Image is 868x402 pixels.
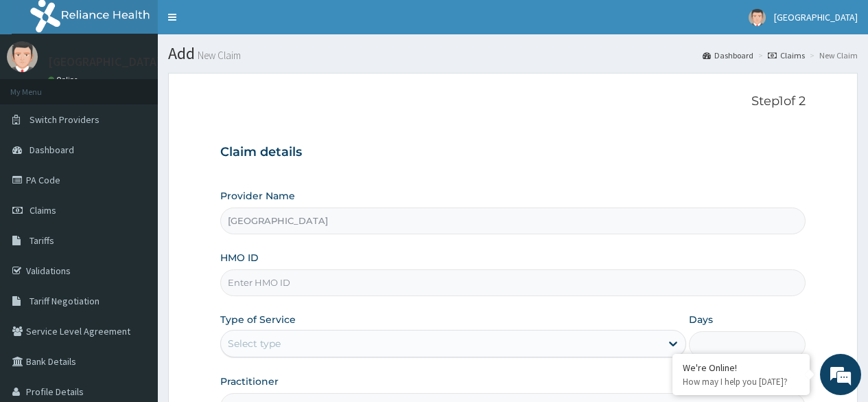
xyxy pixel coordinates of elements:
p: How may I help you today? [683,376,799,388]
a: Dashboard [703,49,753,61]
span: Tariff Negotiation [30,295,99,307]
span: [GEOGRAPHIC_DATA] [774,11,858,23]
span: Claims [30,204,56,216]
a: Claims [768,49,805,61]
h3: Claim details [220,145,806,160]
li: New Claim [806,49,858,61]
p: [GEOGRAPHIC_DATA] [48,56,161,68]
span: Dashboard [30,144,74,156]
label: Provider Name [220,189,295,203]
img: User Image [749,9,766,26]
div: We're Online! [683,361,799,374]
input: Enter HMO ID [220,269,806,296]
label: Type of Service [220,313,296,326]
a: Online [48,75,81,85]
span: Tariffs [30,234,54,247]
img: User Image [7,41,38,72]
label: Practitioner [220,375,279,388]
h1: Add [168,45,858,63]
span: Switch Providers [30,113,99,126]
small: New Claim [195,50,241,60]
p: Step 1 of 2 [220,94,806,109]
div: Select type [228,337,281,350]
label: HMO ID [220,251,259,265]
label: Days [689,313,713,326]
